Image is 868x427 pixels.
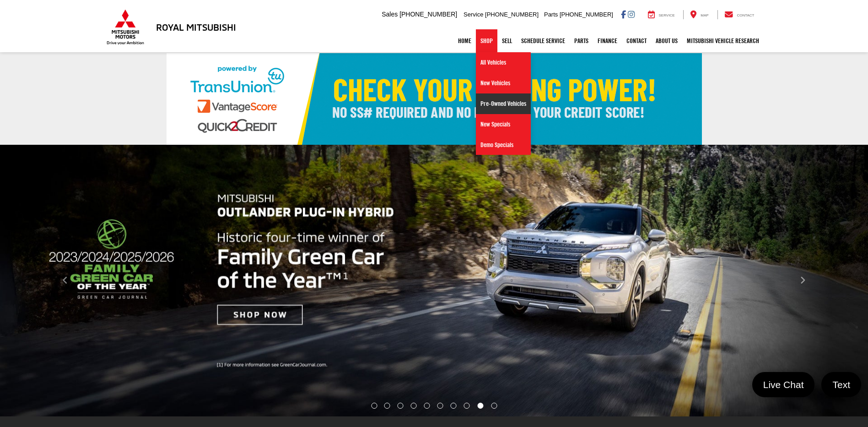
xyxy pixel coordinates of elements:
li: Go to slide number 6. [437,403,443,409]
li: Go to slide number 4. [411,403,417,409]
h3: Royal Mitsubishi [156,22,236,32]
a: Demo Specials [476,135,531,155]
button: Click to view next picture. [738,163,868,398]
a: Contact [717,10,761,19]
a: Text [821,372,861,397]
a: Finance [593,29,622,52]
span: [PHONE_NUMBER] [485,11,539,18]
a: Shop [476,29,497,52]
span: Service [464,11,483,18]
a: Instagram: Click to visit our Instagram page [628,11,635,18]
a: Parts: Opens in a new tab [570,29,593,52]
li: Go to slide number 3. [398,403,404,409]
span: Contact [737,13,754,17]
a: New Vehicles [476,73,531,93]
span: Service [659,13,675,17]
li: Go to slide number 9. [477,403,483,409]
a: Mitsubishi Vehicle Research [682,29,764,52]
a: Facebook: Click to visit our Facebook page [621,11,626,18]
a: Home [453,29,476,52]
li: Go to slide number 5. [424,403,430,409]
img: Check Your Buying Power [167,53,702,145]
span: [PHONE_NUMBER] [560,11,613,18]
a: Pre-Owned Vehicles [476,93,531,114]
a: About Us [651,29,682,52]
span: Parts [544,11,558,18]
a: Map [683,10,715,19]
li: Go to slide number 7. [450,403,456,409]
a: Live Chat [752,372,815,397]
a: Contact [622,29,651,52]
a: All Vehicles [476,52,531,73]
li: Go to slide number 8. [464,403,469,409]
input: Enter your message [678,338,836,358]
a: Submit [836,338,852,358]
img: Agent profile photo [678,296,711,329]
li: Go to slide number 1. [371,403,377,409]
a: Service [641,10,682,19]
span: Live Chat [759,378,809,391]
span: [PHONE_NUMBER] [399,11,457,18]
span: Map [701,13,708,17]
li: Go to slide number 2. [384,403,390,409]
img: Mitsubishi [105,9,146,45]
a: New Specials [476,114,531,135]
span: Text [828,378,855,391]
li: Go to slide number 10. [491,403,497,409]
div: Do you have any questions about the new inventory we offer? [720,296,852,329]
a: Schedule Service: Opens in a new tab [517,29,570,52]
a: Sell [497,29,517,52]
span: Sales [382,11,398,18]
